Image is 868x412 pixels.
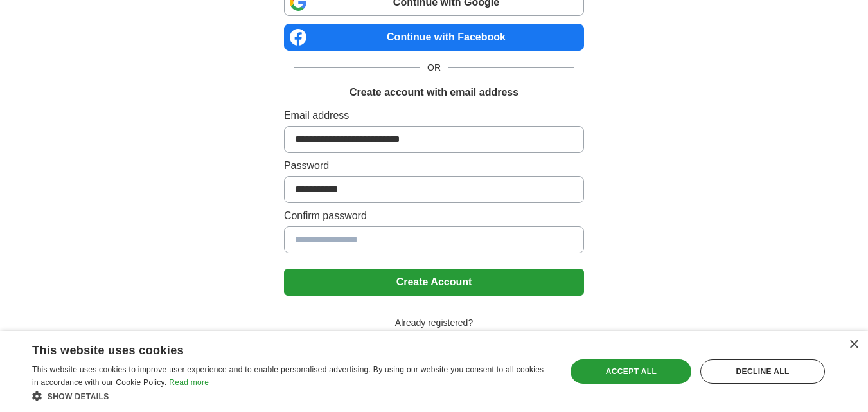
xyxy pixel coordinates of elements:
[284,108,584,123] label: Email address
[849,340,858,350] div: Close
[284,208,584,224] label: Confirm password
[32,365,544,387] span: This website uses cookies to improve user experience and to enable personalised advertising. By u...
[387,316,481,330] span: Already registered?
[32,339,518,358] div: This website uses cookies
[284,24,584,51] a: Continue with Facebook
[284,158,584,174] label: Password
[350,85,518,100] h1: Create account with email address
[420,61,448,75] span: OR
[571,359,691,384] div: Accept all
[169,378,209,387] a: Read more, opens a new window
[48,392,109,401] span: Show details
[700,359,825,384] div: Decline all
[32,390,551,402] div: Show details
[284,269,584,296] button: Create Account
